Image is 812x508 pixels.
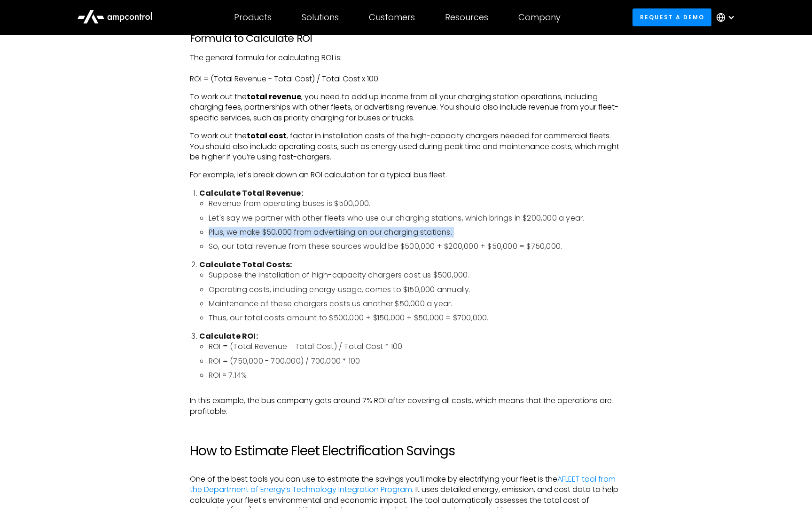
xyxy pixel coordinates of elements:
[234,12,272,23] div: Products
[445,12,488,23] div: Resources
[369,12,415,23] div: Customers
[199,188,303,198] strong: Calculate Total Revenue:
[190,396,622,417] p: In this example, the bus company gets around 7% ROI after covering all costs, which means that th...
[190,170,622,180] p: For example, let's break down an ROI calculation for a typical bus fleet.
[190,474,616,495] a: AFLEET tool from the Department of Energy’s Technology Integration Program
[247,91,301,102] strong: total revenue
[209,370,622,381] li: ROI ≈ 7.14%
[209,198,622,209] li: Revenue from operating buses is $500,000.
[247,130,287,141] strong: total cost
[190,53,622,84] p: The general formula for calculating ROI is: ROI = (Total Revenue - Total Cost) / Total Cost x 100
[209,270,622,280] li: Suppose the installation of high-capacity chargers cost us $500,000.
[518,12,561,23] div: Company
[209,241,622,252] li: So, our total revenue from these sources would be $500,000 + $200,000 + $50,000 = $750,000.
[302,12,339,23] div: Solutions
[209,213,622,223] li: Let's say we partner with other fleets who use our charging stations, which brings in $200,000 a ...
[209,299,622,309] li: Maintenance of these chargers costs us another $50,000 a year.
[209,341,622,352] li: ROI = (Total Revenue - Total Cost) / Total Cost * 100
[190,32,622,45] h3: Formula to Calculate ROI
[199,259,292,270] strong: Calculate Total Costs:
[632,8,711,26] a: Request a demo
[190,131,622,162] p: To work out the , factor in installation costs of the high-capacity chargers needed for commercia...
[199,331,258,341] strong: Calculate ROI:
[190,443,622,459] h2: How to Estimate Fleet Electrification Savings
[190,92,622,123] p: To work out the , you need to add up income from all your charging station operations, including ...
[209,313,622,323] li: Thus, our total costs amount to $500,000 + $150,000 + $50,000 = $700,000.
[209,285,622,295] li: Operating costs, including energy usage, comes to $150,000 annually.
[209,356,622,366] li: ROI = (750,000 - 700,000) / 700,000 * 100
[209,227,622,238] li: Plus, we make $50,000 from advertising on our charging stations.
